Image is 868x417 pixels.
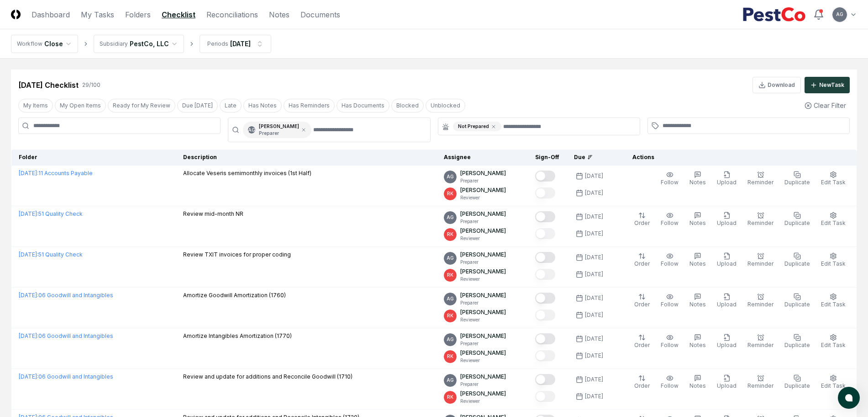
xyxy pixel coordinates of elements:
[535,310,555,321] button: Mark complete
[585,189,603,197] div: [DATE]
[585,352,603,360] div: [DATE]
[659,291,680,310] button: Follow
[460,267,506,276] p: [PERSON_NAME]
[715,251,738,270] button: Upload
[747,301,773,308] span: Reminder
[259,123,299,137] div: [PERSON_NAME]
[585,375,603,384] div: [DATE]
[819,251,847,270] button: Edit Task
[625,153,850,161] div: Actions
[783,373,812,392] button: Duplicate
[836,11,843,18] span: AG
[661,301,679,308] span: Follow
[460,340,506,347] p: Preparer
[391,99,424,112] button: Blocked
[717,301,736,308] span: Upload
[460,259,506,266] p: Preparer
[574,153,610,161] div: Due
[19,210,38,217] span: [DATE] :
[19,251,83,258] a: [DATE]:51 Quality Check
[821,219,846,226] span: Edit Task
[742,7,806,22] img: PestCo logo
[717,260,736,267] span: Upload
[177,99,218,112] button: Due Today
[689,342,706,348] span: Notes
[183,169,311,177] p: Allocate Veseris semimonthly invoices (1st Half)
[460,316,506,323] p: Reviewer
[11,150,176,166] th: Folder
[535,269,555,280] button: Mark complete
[585,392,603,401] div: [DATE]
[453,122,501,131] div: Not Prepared
[784,219,810,226] span: Duplicate
[220,99,242,112] button: Late
[634,301,650,308] span: Order
[284,99,335,112] button: Has Reminders
[819,210,847,229] button: Edit Task
[19,251,38,258] span: [DATE] :
[661,219,679,226] span: Follow
[447,377,454,384] span: AG
[632,210,652,229] button: Order
[183,251,291,259] p: Review TXIT invoices for proper coding
[717,219,736,226] span: Upload
[243,99,282,112] button: Has Notes
[535,252,555,263] button: Mark complete
[688,332,708,351] button: Notes
[19,373,38,380] span: [DATE] :
[661,179,679,186] span: Follow
[688,373,708,392] button: Notes
[819,169,847,188] button: Edit Task
[715,373,738,392] button: Upload
[819,291,847,310] button: Edit Task
[269,9,289,20] a: Notes
[207,40,228,48] div: Periods
[535,374,555,385] button: Mark complete
[661,342,679,348] span: Follow
[19,292,113,299] a: [DATE]:06 Goodwill and Intangibles
[460,299,506,306] p: Preparer
[460,186,506,194] p: [PERSON_NAME]
[717,179,736,186] span: Upload
[746,251,775,270] button: Reminder
[426,99,465,112] button: Unblocked
[661,260,679,267] span: Follow
[659,210,680,229] button: Follow
[108,99,175,112] button: Ready for My Review
[717,342,736,348] span: Upload
[784,179,810,186] span: Duplicate
[460,291,506,299] p: [PERSON_NAME]
[821,342,846,348] span: Edit Task
[746,373,775,392] button: Reminder
[752,77,801,93] button: Download
[659,251,680,270] button: Follow
[100,40,128,48] div: Subsidiary
[783,251,812,270] button: Duplicate
[447,394,453,401] span: RK
[32,9,70,20] a: Dashboard
[125,9,151,20] a: Folders
[535,187,555,198] button: Mark complete
[528,150,567,166] th: Sign-Off
[784,342,810,348] span: Duplicate
[688,210,708,229] button: Notes
[783,291,812,310] button: Duplicate
[821,260,846,267] span: Edit Task
[632,251,652,270] button: Order
[585,213,603,221] div: [DATE]
[805,77,850,93] button: NewTask
[746,169,775,188] button: Reminder
[688,291,708,310] button: Notes
[747,342,773,348] span: Reminder
[460,227,506,235] p: [PERSON_NAME]
[838,387,860,409] button: atlas-launcher
[447,231,453,238] span: RK
[162,9,195,20] a: Checklist
[11,35,271,53] nav: breadcrumb
[634,382,650,389] span: Order
[783,169,812,188] button: Duplicate
[819,332,847,351] button: Edit Task
[300,9,340,20] a: Documents
[688,169,708,188] button: Notes
[746,332,775,351] button: Reminder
